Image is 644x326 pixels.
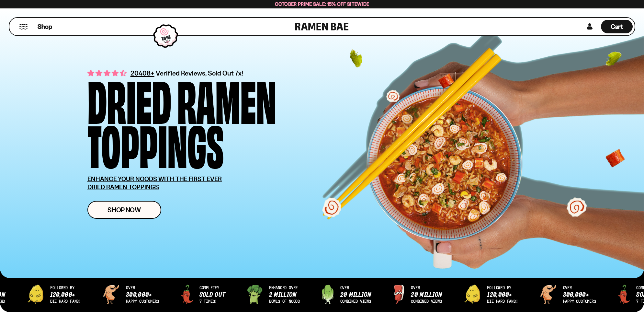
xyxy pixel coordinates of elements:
[38,22,52,31] span: Shop
[87,201,161,219] a: Shop Now
[87,121,224,165] div: Toppings
[177,76,276,121] div: Ramen
[601,18,633,35] div: Cart
[87,76,171,121] div: Dried
[19,24,28,29] button: Mobile Menu Trigger
[611,23,623,30] span: Cart
[275,1,369,7] span: October Prime Sale: 15% off Sitewide
[38,20,52,33] a: Shop
[107,206,141,213] span: Shop Now
[87,175,222,191] u: ENHANCE YOUR NOODS WITH THE FIRST EVER DRIED RAMEN TOPPINGS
